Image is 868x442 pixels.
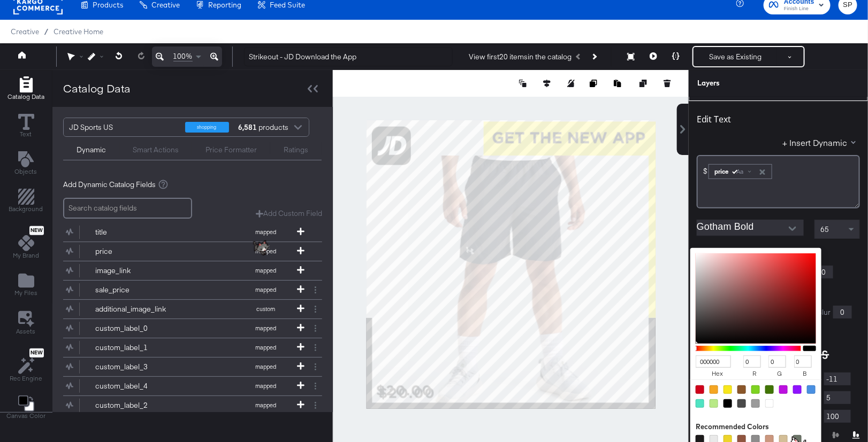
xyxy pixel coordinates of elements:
button: Assets [10,308,42,339]
span: Finish Line [784,5,814,13]
span: mapped [237,401,295,409]
span: mapped [237,382,295,390]
div: #F5A623 [710,385,718,394]
div: shopping [185,122,229,133]
button: custom_label_1mapped [63,338,309,357]
label: g [768,368,790,380]
button: custom_label_2mapped [63,396,309,415]
div: products [237,118,269,136]
span: 65 [820,224,829,234]
span: Feed Suite [270,1,305,9]
button: Add Rectangle [3,187,50,217]
div: price [709,165,772,179]
span: Reporting [208,1,241,9]
button: Add Rectangle [1,74,51,104]
a: Creative Home [54,27,103,36]
button: image_linkmapped [63,261,309,280]
svg: Paste image [614,80,621,87]
button: custom_label_3mapped [63,358,309,376]
div: Recommended Colors [696,422,818,432]
button: Add Files [8,270,44,301]
button: NewRec Engine [3,346,49,386]
div: Edit Text [697,114,731,125]
span: My Brand [13,251,39,260]
span: mapped [237,228,295,236]
span: Objects [15,167,37,176]
button: Save as Existing [694,47,777,66]
div: additional_image_linkcustom [63,300,322,319]
span: New [29,350,44,356]
span: mapped [237,267,295,274]
div: Price Formatter [205,145,257,155]
div: JD Sports US [69,118,177,136]
span: Aa [734,167,743,176]
button: Paste image [614,78,625,89]
div: custom_label_2 [95,400,173,410]
span: / [39,27,54,36]
button: additional_image_linkcustom [63,300,309,319]
div: additional_image_link [95,304,173,314]
div: custom_label_4 [95,381,173,391]
div: #417505 [765,385,774,394]
button: NewMy Brand [6,224,45,263]
div: #9B9B9B [751,399,760,408]
span: mapped [237,286,295,293]
label: Blur [817,307,831,317]
span: Rec Engine [10,374,42,383]
button: Copy image [590,78,600,89]
div: custom_label_3 [95,362,173,372]
div: #50E3C2 [696,399,704,408]
span: Add Dynamic Catalog Fields [63,180,156,190]
div: #000000 [724,399,732,408]
label: hex [696,368,740,380]
span: Background [9,205,43,213]
div: #B8E986 [710,399,718,408]
div: Smart Actions [133,145,179,155]
label: Fill Color: [697,247,744,258]
div: custom_label_1mapped [63,338,322,357]
span: Text [20,130,32,138]
img: fkx4nXY2y42AKbROzhS2pBrEquvKQKnEOkI9Ap0CnQugIHlga8IbmZKfUAAAAASUVORK5CYII= [247,236,273,263]
div: #4A90E2 [807,385,816,394]
div: sale_pricemapped [63,281,322,299]
div: Dynamic [77,145,106,155]
span: 100% [173,51,193,61]
div: Ratings [284,145,308,155]
span: My Files [14,289,37,297]
div: sale_price [95,285,173,295]
button: pricemapped [63,242,309,261]
div: custom_label_2mapped [63,396,322,415]
button: Add Custom Field [256,208,322,219]
button: Open [785,221,801,237]
button: Add Text [9,149,44,179]
span: mapped [237,344,295,351]
label: r [743,368,765,380]
div: Layers [697,78,806,88]
div: #D0021B [696,385,704,394]
div: #FFFFFF [765,399,774,408]
button: custom_label_4mapped [63,377,309,396]
button: titlemapped [63,223,309,242]
div: title [95,227,173,237]
button: sale_pricemapped [63,281,309,299]
div: image_linkmapped [63,261,322,280]
span: Creative [11,27,39,36]
div: #BD10E0 [779,385,788,394]
div: custom_label_0mapped [63,319,322,338]
div: titlemapped [63,223,322,242]
div: #7ED321 [751,385,760,394]
div: custom_label_1 [95,343,173,353]
button: Next Product [587,47,601,66]
span: $ [703,166,707,176]
span: mapped [237,363,295,370]
div: pricemapped [63,242,322,261]
button: + Insert Dynamic [782,137,860,148]
span: Creative [151,1,180,9]
button: Text [12,111,41,142]
div: image_link [95,266,173,276]
span: Canvas Color [6,412,45,420]
div: price [95,246,173,257]
div: #8B572A [737,385,746,394]
span: New [29,227,44,234]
